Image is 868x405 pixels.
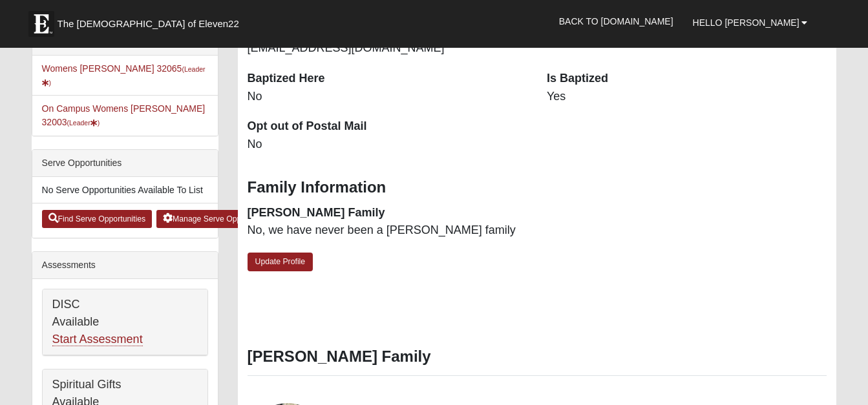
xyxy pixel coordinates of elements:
h3: [PERSON_NAME] Family [248,348,827,366]
dt: Baptized Here [248,70,527,87]
small: (Leader ) [42,65,206,87]
a: Hello [PERSON_NAME] [683,6,818,39]
div: Assessments [32,252,218,279]
a: Update Profile [248,253,313,271]
img: Eleven22 logo [28,11,54,37]
a: On Campus Womens [PERSON_NAME] 32003(Leader) [42,103,206,127]
a: Find Serve Opportunities [42,210,153,228]
span: The [DEMOGRAPHIC_DATA] of Eleven22 [58,17,239,30]
a: Back to [DOMAIN_NAME] [549,5,683,37]
small: (Leader ) [67,119,100,127]
dt: [PERSON_NAME] Family [248,205,527,222]
div: DISC Available [43,289,207,355]
span: Hello [PERSON_NAME] [693,17,799,28]
dd: [EMAIL_ADDRESS][DOMAIN_NAME] [248,40,527,57]
dd: No [248,136,527,153]
dt: Opt out of Postal Mail [248,118,527,135]
a: The [DEMOGRAPHIC_DATA] of Eleven22 [22,5,281,37]
dd: No, we have never been a [PERSON_NAME] family [248,222,527,239]
dt: Is Baptized [547,70,827,87]
a: Womens [PERSON_NAME] 32065(Leader) [42,63,206,87]
dd: No [248,88,527,105]
a: Manage Serve Opportunities [156,210,280,228]
h3: Family Information [248,178,827,197]
li: No Serve Opportunities Available To List [32,177,218,203]
dd: Yes [547,88,827,105]
a: Start Assessment [52,333,143,346]
div: Serve Opportunities [32,150,218,177]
